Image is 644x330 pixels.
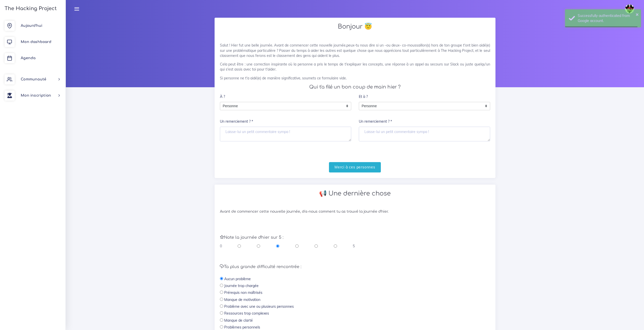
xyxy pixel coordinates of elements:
[21,56,35,60] span: Agenda
[224,283,259,288] label: Journée trop chargée
[636,12,639,17] button: ×
[224,318,253,323] label: Manque de clarté
[220,62,490,72] p: Cela peut être : une correction inspirante où la personne a pris le temps de t'expliquer les conc...
[224,325,260,330] label: Problèmes personnels
[220,265,490,269] h5: Ta plus grande difficulté rencontrée :
[220,92,225,102] label: À ?
[220,23,490,30] h2: Bonjour 😇
[359,102,482,110] span: Personne
[21,24,42,28] span: Aujourd'hui
[224,311,269,316] label: Ressources trop complexes
[224,304,294,309] label: Problème avec une ou plusieurs personnes
[220,43,490,58] p: Salut ! Hier fut une belle journée. Avant de commencer cette nouvelle journée,peux-tu nous dire s...
[220,76,490,81] p: Si personne ne t'a aidé(e) de manière significative, soumets ce formulaire vide.
[359,92,368,102] label: Et à ?
[578,13,637,24] div: Successfully authenticated from Google account.
[220,235,490,240] h5: Note la journée d'hier sur 5 :
[21,94,51,97] span: Mon inscription
[21,77,46,81] span: Communauté
[220,210,490,214] h6: Avant de commencer cette nouvelle journée, dis-nous comment tu as trouvé la journée d'hier.
[21,40,51,44] span: Mon dashboard
[3,6,57,11] h3: The Hacking Project
[220,117,253,127] label: Un remerciement ? *
[220,84,490,90] h4: Qui t'a filé un bon coup de main hier ?
[224,276,251,281] label: Aucun problème
[625,4,634,13] img: avatar
[220,102,343,110] span: Personne
[329,162,381,172] input: Merci à ces personnes
[220,190,490,197] h2: 📢 Une dernière chose
[220,244,355,249] div: 0 5
[224,297,260,302] label: Manque de motivation
[359,117,392,127] label: Un remerciement ? *
[224,290,262,295] label: Prérequis non maîtrisés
